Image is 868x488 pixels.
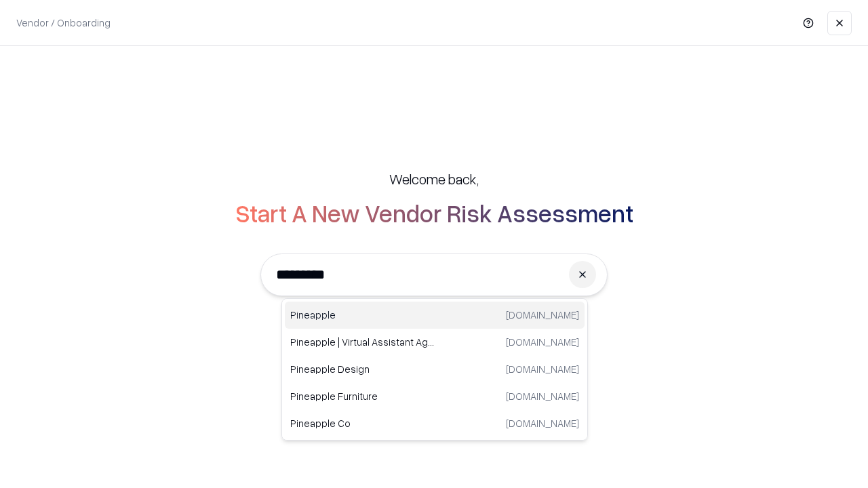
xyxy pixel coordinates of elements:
p: [DOMAIN_NAME] [506,389,579,403]
p: Pineapple Furniture [290,389,435,403]
p: Pineapple [290,308,435,322]
p: Pineapple Design [290,362,435,376]
div: Suggestions [281,298,588,441]
h2: Start A New Vendor Risk Assessment [235,199,633,226]
p: [DOMAIN_NAME] [506,335,579,349]
p: Pineapple | Virtual Assistant Agency [290,335,435,349]
p: [DOMAIN_NAME] [506,308,579,322]
p: [DOMAIN_NAME] [506,416,579,430]
p: Vendor / Onboarding [16,16,111,30]
p: Pineapple Co [290,416,435,430]
h5: Welcome back, [389,169,479,188]
p: [DOMAIN_NAME] [506,362,579,376]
